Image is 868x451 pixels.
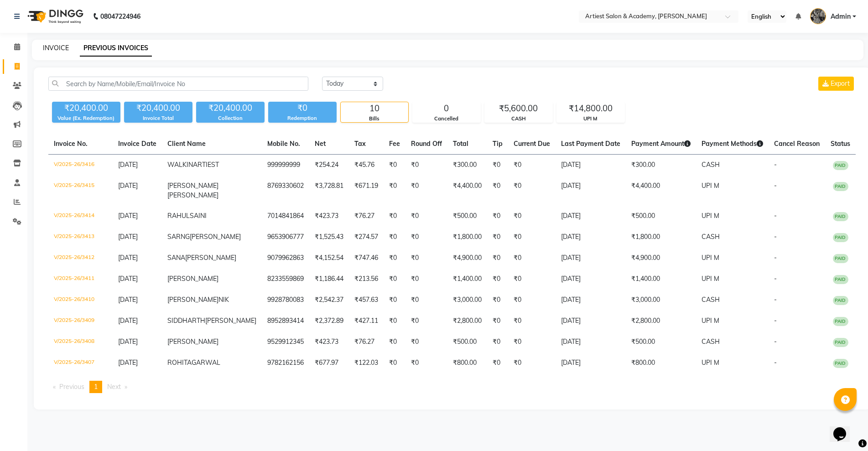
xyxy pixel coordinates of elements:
span: Last Payment Date [561,140,620,148]
td: ₹0 [405,206,447,227]
td: [DATE] [556,206,626,227]
td: ₹0 [405,311,447,332]
td: ₹0 [508,290,556,311]
td: [DATE] [556,176,626,206]
span: - [774,212,777,220]
span: - [774,337,777,346]
td: ₹4,900.00 [626,248,696,269]
td: ₹0 [384,206,405,227]
td: ₹747.46 [349,248,384,269]
div: 10 [341,102,408,115]
span: PAID [833,275,848,284]
button: Export [818,77,854,91]
span: Net [315,140,326,148]
span: PAID [833,254,848,263]
td: ₹500.00 [626,332,696,353]
td: ₹3,728.81 [309,176,349,206]
span: UPI M [702,181,719,190]
td: [DATE] [556,290,626,311]
td: ₹0 [384,332,405,353]
span: CASH [702,295,720,304]
span: PAID [833,359,848,368]
td: ₹254.24 [309,155,349,176]
span: - [774,254,777,262]
span: RAHUL [167,212,190,220]
td: ₹300.00 [626,155,696,176]
td: ₹0 [405,332,447,353]
span: - [774,358,777,367]
td: [DATE] [556,155,626,176]
td: ₹274.57 [349,227,384,248]
span: [PERSON_NAME] [205,316,256,325]
td: ₹2,542.37 [309,290,349,311]
td: ₹500.00 [447,332,487,353]
span: [PERSON_NAME] [167,337,218,346]
span: - [774,233,777,241]
span: - [774,295,777,304]
td: V/2025-26/3415 [48,176,113,206]
span: WALKIN [167,161,193,169]
span: CASH [702,337,720,346]
td: ₹0 [405,248,447,269]
td: 9928780083 [262,290,309,311]
span: PAID [833,233,848,242]
td: ₹0 [487,353,508,373]
span: Client Name [167,140,206,148]
td: ₹0 [508,311,556,332]
b: 08047224946 [100,4,140,29]
span: Fee [389,140,400,148]
span: NIK [218,295,229,304]
span: CASH [702,233,720,241]
td: ₹1,800.00 [447,227,487,248]
span: [DATE] [118,161,138,169]
td: ₹122.03 [349,353,384,373]
div: ₹20,400.00 [124,102,192,114]
img: Admin [810,8,826,24]
img: logo [23,4,86,29]
div: Redemption [268,114,337,122]
span: Payment Methods [702,140,763,148]
span: SANA [167,254,185,262]
span: - [774,316,777,325]
span: - [774,181,777,190]
td: 9079962863 [262,248,309,269]
td: ₹1,186.44 [309,269,349,290]
span: UPI M [702,358,719,367]
div: ₹14,800.00 [557,102,624,115]
span: [DATE] [118,337,138,346]
td: ₹1,525.43 [309,227,349,248]
div: Collection [196,114,265,122]
td: ₹0 [405,176,447,206]
span: [DATE] [118,275,138,283]
span: 1 [94,383,98,391]
td: ₹677.97 [309,353,349,373]
td: ₹0 [405,227,447,248]
td: ₹457.63 [349,290,384,311]
span: Cancel Reason [774,140,820,148]
td: ₹0 [384,176,405,206]
span: PAID [833,296,848,305]
span: [PERSON_NAME] [167,191,218,199]
td: ₹0 [384,290,405,311]
td: 9782162156 [262,353,309,373]
td: ₹423.73 [309,332,349,353]
span: Export [831,79,850,88]
td: ₹0 [487,290,508,311]
span: SIDDHARTH [167,316,205,325]
div: ₹20,400.00 [196,102,265,114]
td: 999999999 [262,155,309,176]
div: ₹5,600.00 [485,102,552,115]
td: 9653906777 [262,227,309,248]
td: ₹0 [508,269,556,290]
span: Payment Amount [631,140,691,148]
td: V/2025-26/3407 [48,353,113,373]
span: ROHIT [167,358,187,367]
span: PAID [833,182,848,191]
span: PAID [833,212,848,221]
td: [DATE] [556,353,626,373]
span: Status [831,140,850,148]
div: ₹0 [268,102,337,114]
span: UPI M [702,275,719,283]
span: [PERSON_NAME] [185,254,236,262]
span: [DATE] [118,254,138,262]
